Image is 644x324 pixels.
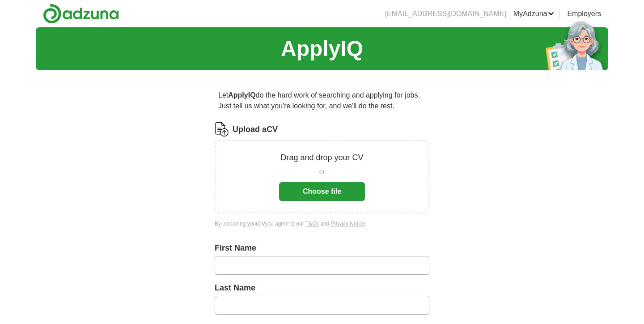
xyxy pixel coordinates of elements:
strong: ApplyIQ [228,91,255,99]
h1: ApplyIQ [281,33,363,65]
p: Let do the hard work of searching and applying for jobs. Just tell us what you're looking for, an... [215,86,429,115]
a: Privacy Notice [331,221,365,227]
button: Choose file [279,182,365,201]
div: By uploading your CV you agree to our and . [215,220,429,228]
label: Last Name [215,282,429,294]
img: Adzuna logo [43,4,119,24]
label: First Name [215,242,429,254]
a: T&Cs [305,221,319,227]
a: Employers [567,9,601,19]
a: MyAdzuna [513,9,555,19]
label: Upload a CV [233,124,278,136]
img: CV Icon [215,122,229,136]
p: Drag and drop your CV [280,152,363,164]
li: [EMAIL_ADDRESS][DOMAIN_NAME] [385,9,506,19]
span: or [319,167,325,177]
